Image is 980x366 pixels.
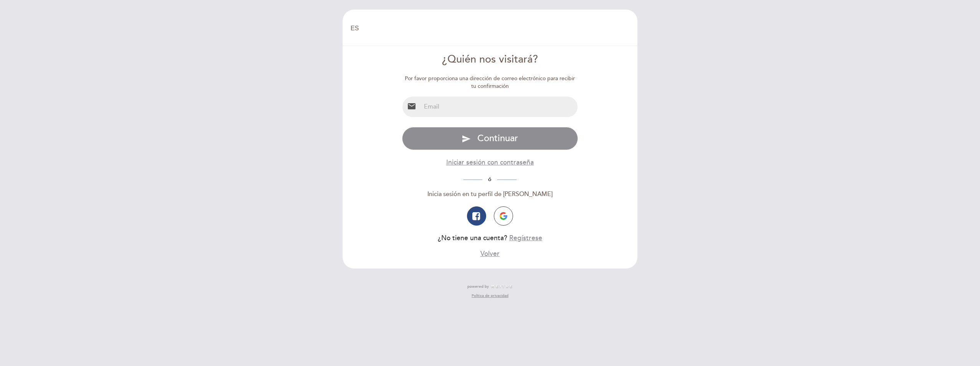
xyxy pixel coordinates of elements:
span: powered by [467,284,489,289]
span: ó [482,176,497,183]
button: send Continuar [402,127,578,150]
button: Iniciar sesión con contraseña [446,158,534,167]
span: ¿No tiene una cuenta? [438,234,507,242]
button: Regístrese [509,233,542,243]
span: Continuar [477,133,518,144]
div: Inicia sesión en tu perfil de [PERSON_NAME] [402,190,578,199]
img: MEITRE [491,285,513,289]
a: Política de privacidad [472,293,508,298]
input: Email [421,97,578,117]
i: send [462,134,471,143]
button: Volver [480,249,500,259]
div: ¿Quién nos visitará? [402,52,578,67]
i: email [407,102,416,111]
div: Por favor proporciona una dirección de correo electrónico para recibir tu confirmación [402,75,578,90]
a: powered by [467,284,513,289]
img: icon-google.png [500,212,507,220]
